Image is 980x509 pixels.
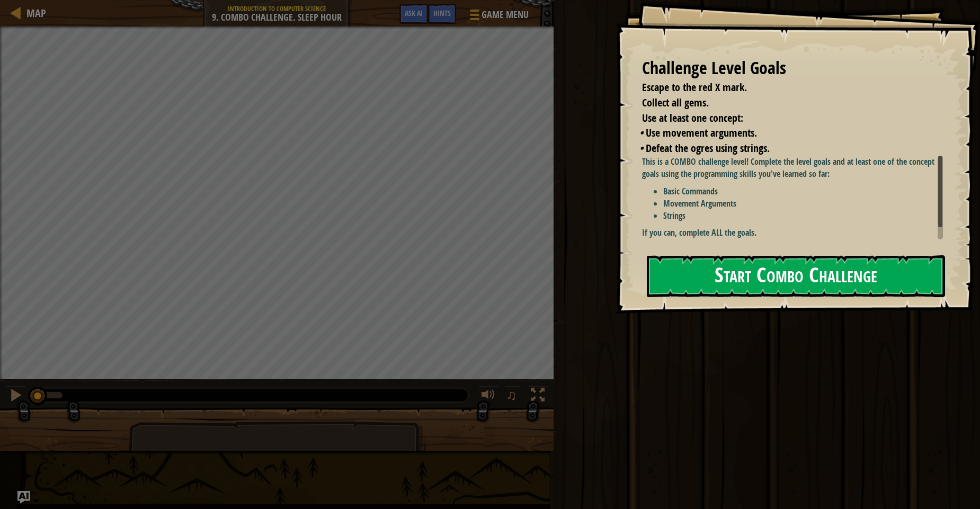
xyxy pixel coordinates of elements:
button: Ask AI [399,4,428,24]
button: Toggle fullscreen [527,386,548,407]
p: This is a COMBO challenge level! Complete the level goals and at least one of the concept goals u... [642,156,951,180]
li: Defeat the ogres using strings. [639,141,940,156]
li: Strings [663,210,951,222]
span: ♫ [506,387,517,403]
li: Use at least one concept: [629,111,940,126]
span: Hints [433,8,451,18]
li: Use movement arguments. [639,126,940,141]
button: Ask AI [17,491,30,504]
span: Use movement arguments. [646,126,757,140]
li: Movement Arguments [663,198,951,210]
p: If you can, complete ALL the goals. [642,227,951,239]
button: Adjust volume [478,386,499,407]
li: Escape to the red X mark. [629,80,940,95]
li: Basic Commands [663,185,951,198]
li: Collect all gems. [629,95,940,111]
i: • [639,141,643,155]
span: Game Menu [482,8,529,22]
a: Map [21,6,46,20]
span: Ask AI [405,8,423,18]
button: Ctrl + P: Pause [5,386,26,407]
span: Escape to the red X mark. [642,80,747,94]
span: Map [26,6,46,20]
button: Start Combo Challenge [647,255,945,297]
i: • [639,126,643,140]
button: ♫ [504,386,522,407]
span: Defeat the ogres using strings. [646,141,770,155]
span: Collect all gems. [642,95,709,110]
span: Use at least one concept: [642,111,743,125]
div: Challenge Level Goals [642,56,943,81]
button: Game Menu [461,4,535,29]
